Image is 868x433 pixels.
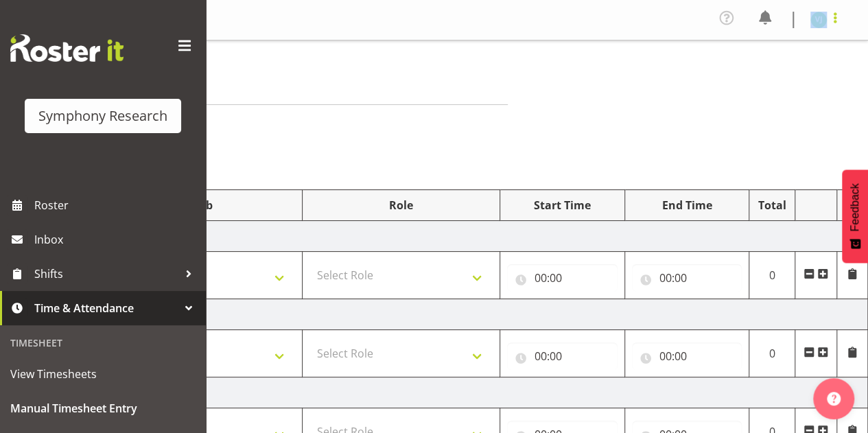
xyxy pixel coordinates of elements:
[507,264,618,292] input: Click to select...
[756,197,788,213] div: Total
[3,357,202,391] a: View Timesheets
[632,342,742,370] input: Click to select...
[10,398,196,419] span: Manual Timesheet Entry
[34,195,199,215] span: Roster
[38,106,167,126] div: Symphony Research
[10,364,196,384] span: View Timesheets
[3,329,202,357] div: Timesheet
[34,298,178,318] span: Time & Attendance
[749,330,795,377] td: 0
[507,197,618,213] div: Start Time
[849,183,861,231] span: Feedback
[507,342,618,370] input: Click to select...
[10,34,124,62] img: Rosterit website logo
[3,391,202,425] a: Manual Timesheet Entry
[827,392,841,406] img: help-xxl-2.png
[34,229,199,250] span: Inbox
[749,252,795,299] td: 0
[34,264,178,284] span: Shifts
[632,197,742,213] div: End Time
[810,12,827,28] img: vishal-jain1986.jpg
[842,169,868,263] button: Feedback - Show survey
[632,264,742,292] input: Click to select...
[309,197,493,213] div: Role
